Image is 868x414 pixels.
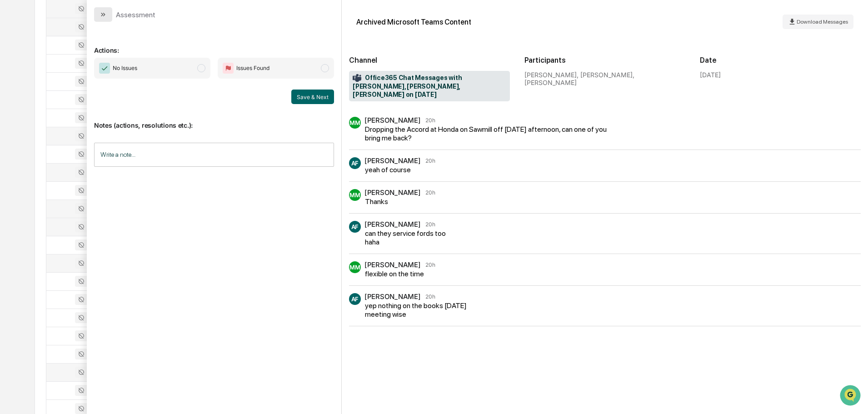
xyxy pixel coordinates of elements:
time: Monday, October 6, 2025 at 1:49:07 PM [425,261,435,268]
span: Office365 Chat Messages with [PERSON_NAME], [PERSON_NAME], [PERSON_NAME] on [DATE] [353,74,506,99]
div: yep nothing on the books [DATE] meeting wise [365,301,493,319]
div: [PERSON_NAME] [364,220,421,229]
span: Data Lookup [18,132,57,141]
div: AF [349,157,361,169]
iframe: Open customer support [839,384,863,409]
p: Notes (actions, resolutions etc.): [94,110,334,129]
p: Actions: [94,35,334,54]
h2: Date [700,56,861,65]
div: AF [349,221,361,233]
a: 🖐️Preclearance [5,111,62,127]
div: MM [349,117,361,129]
a: 🔎Data Lookup [5,128,61,145]
a: Powered byPylon [64,154,110,161]
p: How can we help? [9,19,165,34]
div: MM [349,261,361,273]
div: Dropping the Accord at Honda on Sawmill off [DATE] afternoon, can one of you bring me back? [365,125,609,142]
div: Thanks [365,197,434,206]
div: [PERSON_NAME] [364,156,421,165]
div: MM [349,189,361,201]
span: No Issues [113,64,137,73]
img: Checkmark [99,63,110,74]
button: Download Messages [783,15,853,29]
div: Assessment [116,10,155,19]
img: 1746055101610-c473b297-6a78-478c-a979-82029cc54cd1 [9,70,25,86]
div: can they service fords too haha [365,229,455,246]
span: Preclearance [18,115,59,124]
h2: Participants [524,56,685,65]
time: Monday, October 6, 2025 at 1:49:00 PM [425,221,435,228]
time: Monday, October 6, 2025 at 1:48:48 PM [425,189,435,196]
div: [DATE] [700,71,721,79]
div: [PERSON_NAME] [364,116,421,125]
time: Monday, October 6, 2025 at 1:48:41 PM [425,157,435,164]
span: Issues Found [236,64,269,73]
div: [PERSON_NAME], [PERSON_NAME], [PERSON_NAME] [524,71,685,86]
div: AF [349,293,361,305]
div: 🖐️ [9,115,16,123]
div: 🗄️ [66,115,73,123]
div: Start new chat [31,70,149,79]
time: Monday, October 6, 2025 at 1:48:29 PM [425,117,435,124]
div: [PERSON_NAME] [364,260,421,269]
div: 🔎 [9,133,16,140]
span: Download Messages [797,19,848,25]
button: Save & Next [291,90,334,104]
h2: Channel [349,56,510,65]
button: Start new chat [155,72,165,83]
div: flexible on the time [365,269,434,278]
div: [PERSON_NAME] [364,292,421,301]
time: Monday, October 6, 2025 at 1:49:26 PM [425,293,435,300]
div: We're available if you need us! [31,79,115,86]
a: 🗄️Attestations [62,111,116,127]
div: yeah of course [365,165,434,174]
span: Pylon [90,154,110,161]
div: Archived Microsoft Teams Content [356,18,471,26]
div: [PERSON_NAME] [364,188,421,197]
img: Flag [223,63,234,74]
span: Attestations [75,115,113,124]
